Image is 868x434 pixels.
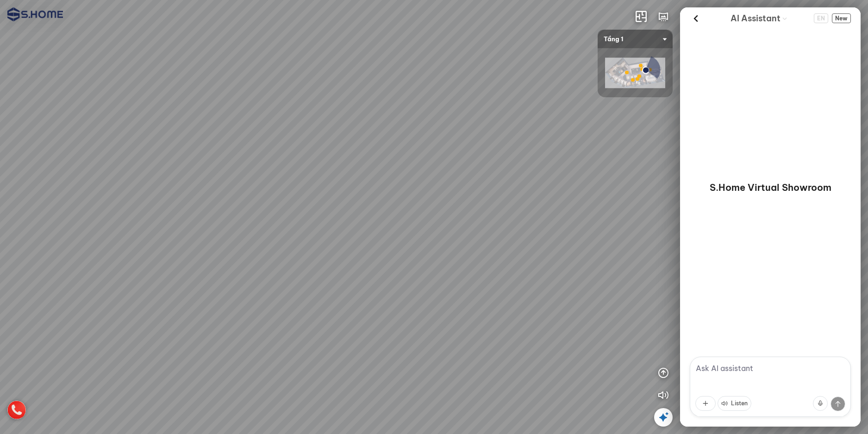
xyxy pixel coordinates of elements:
span: New [832,13,851,23]
img: hotline_icon_VCHHFN9JCFPE.png [7,401,26,419]
span: Tầng 1 [604,30,667,48]
p: S.Home Virtual Showroom [710,181,831,194]
div: AI Guide options [731,11,788,25]
button: Listen [718,396,751,411]
button: Change language [814,13,828,23]
span: AI Assistant [731,12,781,25]
img: shome_ha_dong_l_ZJLELUXWZUJH.png [605,58,665,88]
button: New Chat [832,13,851,23]
span: EN [814,13,828,23]
img: logo [7,7,63,21]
